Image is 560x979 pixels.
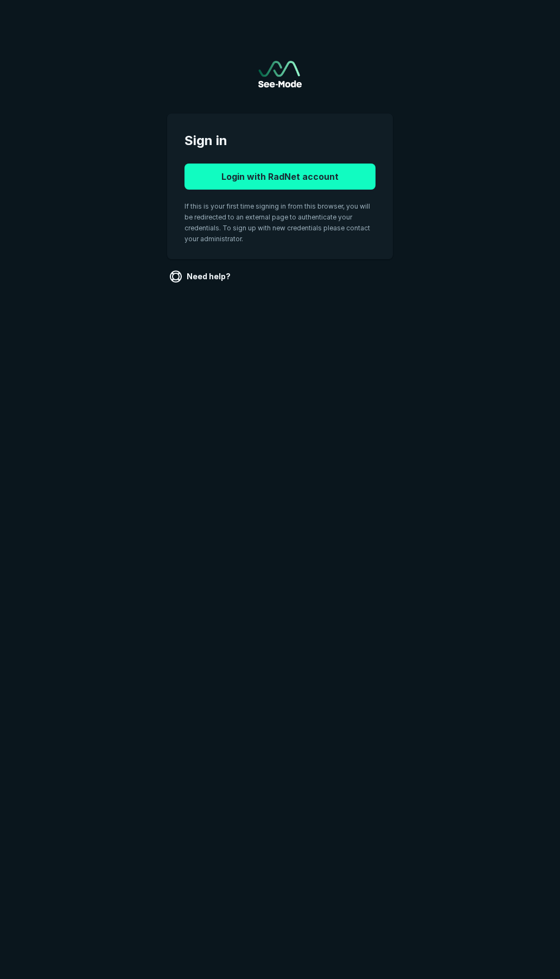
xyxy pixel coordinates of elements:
[258,61,302,87] a: Go to sign in
[258,61,302,87] img: See-Mode Logo
[167,268,235,285] a: Need help?
[184,202,370,243] span: If this is your first time signing in from this browser, you will be redirected to an external pa...
[184,131,376,150] span: Sign in
[184,164,376,190] button: Login with RadNet account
